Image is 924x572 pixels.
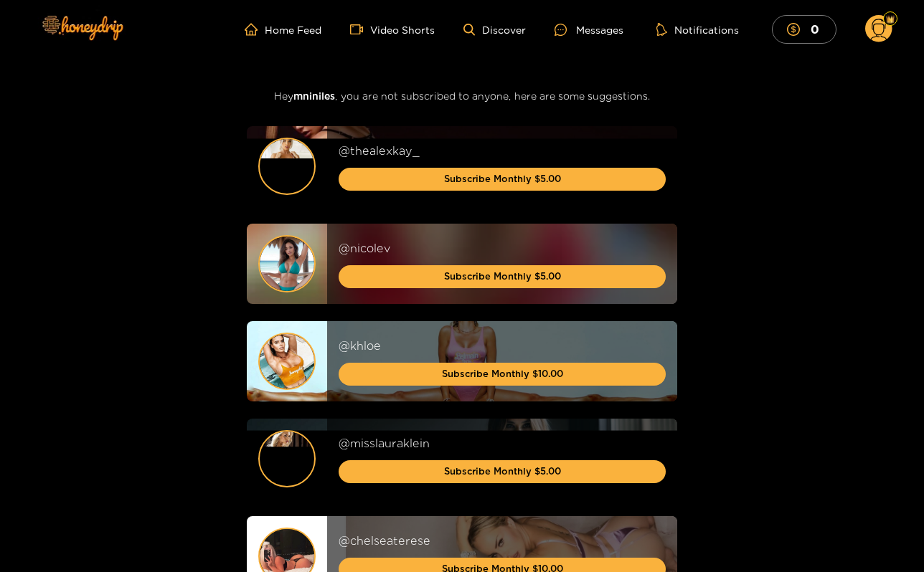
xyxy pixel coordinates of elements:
span: home [245,23,265,36]
div: @ nicolev [339,240,666,257]
span: video-camera [350,23,370,36]
div: Messages [555,22,623,38]
h3: Hey , you are not subscribed to anyone, here are some suggestions. [247,87,677,104]
span: Subscribe Monthly $5.00 [444,464,561,478]
span: mniniles [293,90,335,101]
div: @ thealexkay_ [339,143,666,159]
img: sfsdf [260,237,314,291]
img: sfsdf [260,432,314,486]
img: sfsdf [260,334,314,389]
button: Subscribe Monthly $5.00 [339,265,666,288]
div: @ misslauraklein [339,435,666,452]
button: 0 [772,15,836,43]
mark: 0 [808,22,821,37]
span: dollar [787,23,807,36]
button: Subscribe Monthly $5.00 [339,460,666,483]
img: Fan Level [886,15,895,24]
a: Home Feed [245,23,321,36]
button: Notifications [652,22,743,37]
a: Video Shorts [350,23,435,36]
span: Subscribe Monthly $5.00 [444,269,561,283]
span: Subscribe Monthly $10.00 [442,366,563,381]
div: @ khloe [339,338,666,354]
button: Subscribe Monthly $10.00 [339,363,666,386]
img: sfsdf [260,139,314,194]
a: Discover [463,24,526,36]
div: @ chelseaterese [339,533,666,549]
span: Subscribe Monthly $5.00 [444,171,561,186]
button: Subscribe Monthly $5.00 [339,168,666,191]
